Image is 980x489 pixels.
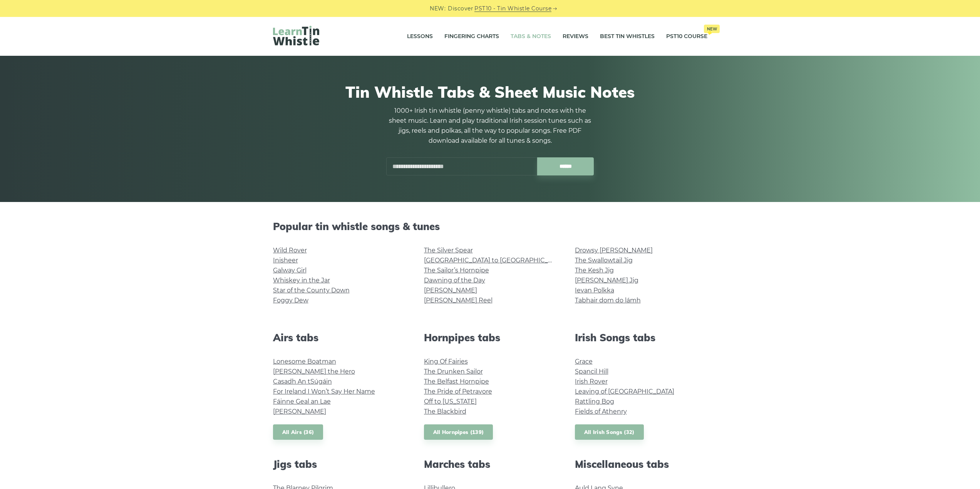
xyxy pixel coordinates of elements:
[511,27,551,46] a: Tabs & Notes
[424,408,466,415] a: The Blackbird
[575,332,707,344] h2: Irish Songs tabs
[575,257,633,264] a: The Swallowtail Jig
[424,257,566,264] a: [GEOGRAPHIC_DATA] to [GEOGRAPHIC_DATA]
[575,408,627,415] a: Fields of Athenry
[424,247,473,254] a: The Silver Spear
[273,368,355,375] a: [PERSON_NAME] the Hero
[575,267,614,274] a: The Kesh Jig
[424,398,477,405] a: Off to [US_STATE]
[575,388,674,395] a: Leaving of [GEOGRAPHIC_DATA]
[424,267,489,274] a: The Sailor’s Hornpipe
[575,247,653,254] a: Drowsy [PERSON_NAME]
[273,388,375,395] a: For Ireland I Won’t Say Her Name
[407,27,433,46] a: Lessons
[575,424,644,440] a: All Irish Songs (32)
[424,378,489,385] a: The Belfast Hornpipe
[386,106,594,146] p: 1000+ Irish tin whistle (penny whistle) tabs and notes with the sheet music. Learn and play tradi...
[273,277,330,284] a: Whiskey in the Jar
[575,458,707,470] h2: Miscellaneous tabs
[575,378,608,385] a: Irish Rover
[424,424,493,440] a: All Hornpipes (139)
[575,398,614,405] a: Rattling Bog
[575,287,614,294] a: Ievan Polkka
[273,220,707,232] h2: Popular tin whistle songs & tunes
[273,257,298,264] a: Inisheer
[666,27,707,46] a: PST10 CourseNew
[424,388,492,395] a: The Pride of Petravore
[600,27,655,46] a: Best Tin Whistles
[273,26,319,45] img: LearnTinWhistle.com
[704,25,720,33] span: New
[575,368,608,375] a: Spancil Hill
[273,332,405,344] h2: Airs tabs
[273,424,323,440] a: All Airs (36)
[444,27,499,46] a: Fingering Charts
[273,458,405,470] h2: Jigs tabs
[273,378,332,385] a: Casadh An tSúgáin
[273,398,331,405] a: Fáinne Geal an Lae
[424,458,556,470] h2: Marches tabs
[575,358,593,365] a: Grace
[273,408,326,415] a: [PERSON_NAME]
[424,287,477,294] a: [PERSON_NAME]
[273,247,307,254] a: Wild Rover
[575,277,638,284] a: [PERSON_NAME] Jig
[424,368,483,375] a: The Drunken Sailor
[424,277,485,284] a: Dawning of the Day
[424,358,468,365] a: King Of Fairies
[273,287,350,294] a: Star of the County Down
[273,297,308,304] a: Foggy Dew
[273,83,707,101] h1: Tin Whistle Tabs & Sheet Music Notes
[273,267,307,274] a: Galway Girl
[575,297,641,304] a: Tabhair dom do lámh
[424,332,556,344] h2: Hornpipes tabs
[273,358,336,365] a: Lonesome Boatman
[424,297,493,304] a: [PERSON_NAME] Reel
[563,27,588,46] a: Reviews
